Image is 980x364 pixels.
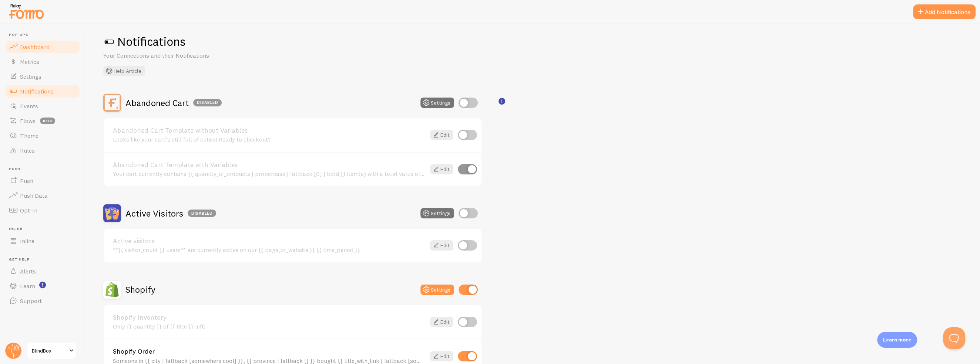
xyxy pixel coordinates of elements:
[103,51,281,60] p: Your Connections and their Notifications
[430,240,453,251] a: Edit
[4,264,81,279] a: Alerts
[4,188,81,203] a: Push Data
[125,208,216,219] h2: Active Visitors
[4,84,81,99] a: Notifications
[4,113,81,128] a: Flows beta
[113,136,426,143] div: Looks like your cart’s still full of cuties! Ready to checkout?
[420,98,454,108] button: Settings
[430,351,453,361] a: Edit
[113,357,426,364] div: Someone in {{ city | fallback [somewhere cool] }}, {{ province | fallback [] }} bought {{ title_w...
[113,238,426,244] a: Active visitors
[113,323,426,330] div: Only {{ quantity }} of {{ title }} left!
[943,327,965,349] iframe: Help Scout Beacon - Open
[20,43,50,51] span: Dashboard
[113,246,426,253] div: **{{ visitor_count }} users** are currently active on our {{ page_or_website }} {{ time_period }}
[430,317,453,327] a: Edit
[20,147,35,154] span: Rules
[32,346,67,355] span: BlindBox
[20,73,41,80] span: Settings
[103,204,121,222] img: Active Visitors
[20,117,36,125] span: Flows
[103,34,962,49] h1: Notifications
[113,170,426,177] div: Your cart currently contains {{ quantity_of_products | propercase | fallback [0] | bold }} item(s...
[9,167,81,171] span: Push
[113,314,426,321] a: Shopify Inventory
[883,336,911,343] p: Learn more
[103,66,145,76] button: Help Article
[113,161,426,168] a: Abandoned Cart Template with Variables
[113,348,426,355] a: Shopify Order
[20,58,39,65] span: Metrics
[430,164,453,174] a: Edit
[420,285,454,295] button: Settings
[9,227,81,231] span: Inline
[40,118,55,124] span: beta
[877,332,917,348] div: Learn more
[20,192,48,199] span: Push Data
[20,132,38,139] span: Theme
[39,282,46,288] svg: <p>Watch New Feature Tutorials!</p>
[430,130,453,140] a: Edit
[113,127,426,134] a: Abandoned Cart Template without Variables
[27,342,77,360] a: BlindBox
[20,268,36,275] span: Alerts
[4,279,81,293] a: Learn
[420,208,454,218] button: Settings
[4,293,81,308] a: Support
[188,210,216,217] div: Disabled
[4,40,81,54] a: Dashboard
[125,97,222,109] h2: Abandoned Cart
[499,98,505,105] svg: <p>🛍️ For Shopify Users</p><p>To use the <strong>Abandoned Cart with Variables</strong> template,...
[20,207,37,214] span: Opt-In
[20,102,38,110] span: Events
[20,237,34,245] span: Inline
[125,284,155,295] h2: Shopify
[4,99,81,113] a: Events
[20,177,33,184] span: Push
[9,33,81,37] span: Pop-ups
[4,173,81,188] a: Push
[8,2,45,21] img: fomo-relay-logo-orange.svg
[20,88,54,95] span: Notifications
[20,282,35,290] span: Learn
[4,54,81,69] a: Metrics
[4,203,81,218] a: Opt-In
[4,234,81,248] a: Inline
[103,281,121,299] img: Shopify
[4,128,81,143] a: Theme
[103,94,121,112] img: Abandoned Cart
[9,257,81,262] span: Get Help
[20,297,42,305] span: Support
[193,99,222,106] div: Disabled
[4,143,81,158] a: Rules
[4,69,81,84] a: Settings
